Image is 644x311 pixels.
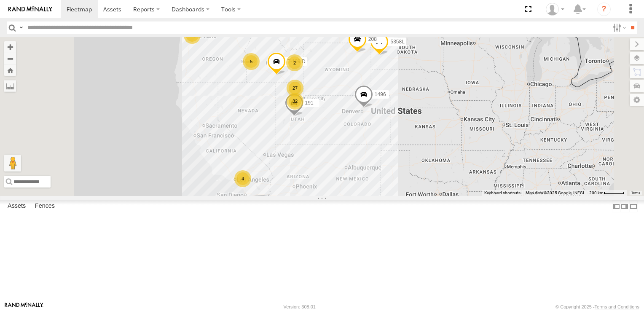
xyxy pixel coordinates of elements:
div: Heidi Drysdale [543,3,567,16]
button: Zoom Home [4,64,16,76]
div: 2 [286,54,303,71]
label: Map Settings [630,94,644,106]
label: Search Filter Options [609,21,628,34]
a: Visit our Website [5,303,43,311]
label: Fences [31,201,59,212]
a: Terms and Conditions [595,304,639,309]
div: 4 [234,170,251,187]
div: © Copyright 2025 - [555,304,639,309]
span: 208 [368,36,377,42]
div: 5 [243,53,260,70]
span: 1496 [375,91,386,97]
a: Terms (opens in new tab) [631,191,640,194]
button: Map Scale: 200 km per 46 pixels [587,190,627,196]
div: 8 [184,27,201,44]
label: Dock Summary Table to the Right [620,200,629,212]
label: Assets [3,201,30,212]
label: Measure [4,80,16,92]
img: rand-logo.svg [8,6,52,12]
button: Drag Pegman onto the map to open Street View [4,155,21,172]
span: T-199 D [287,59,306,64]
div: 27 [287,80,303,97]
button: Zoom out [4,53,16,64]
div: Version: 308.01 [284,304,316,309]
button: Keyboard shortcuts [484,190,521,196]
label: Dock Summary Table to the Left [612,200,620,212]
span: 200 km [589,190,604,195]
i: ? [597,3,611,16]
span: 5358L [390,38,404,44]
button: Zoom in [4,41,16,53]
label: Search Query [18,21,24,34]
span: 191 [305,100,314,106]
span: Map data ©2025 Google, INEGI [526,190,584,195]
label: Hide Summary Table [629,200,638,212]
div: 32 [287,93,303,110]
